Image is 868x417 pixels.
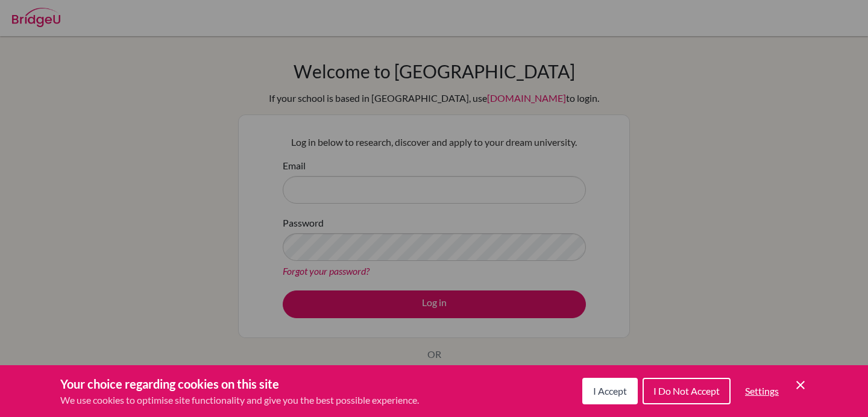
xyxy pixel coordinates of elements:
[582,378,638,404] button: I Accept
[735,379,788,403] button: Settings
[793,378,808,392] button: Save and close
[593,385,627,397] span: I Accept
[60,393,419,407] p: We use cookies to optimise site functionality and give you the best possible experience.
[60,375,419,393] h3: Your choice regarding cookies on this site
[643,378,731,404] button: I Do Not Accept
[745,385,779,397] span: Settings
[653,385,720,397] span: I Do Not Accept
